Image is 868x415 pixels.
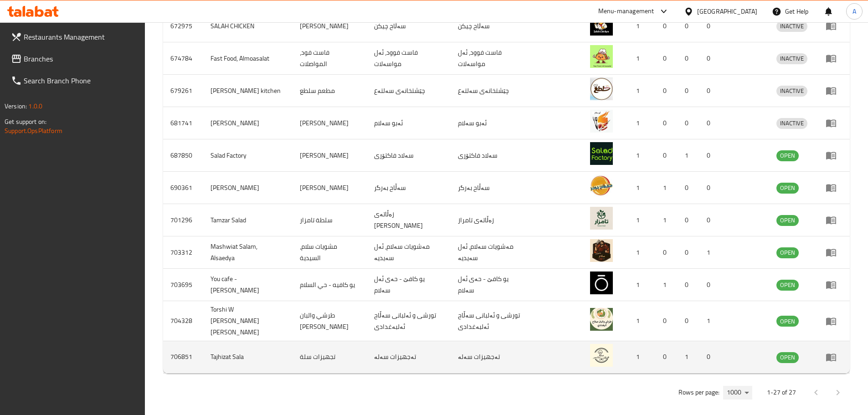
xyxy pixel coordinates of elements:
td: سەڵاح چیکن [367,10,451,42]
span: OPEN [776,247,799,258]
td: [PERSON_NAME] [203,107,293,139]
td: 0 [699,172,721,204]
span: INACTIVE [776,21,807,31]
div: Menu [826,215,842,225]
td: 1 [678,139,699,172]
td: 672975 [163,10,203,42]
td: يو كافيه - حي السلام [293,269,367,301]
td: 1 [624,341,656,373]
td: 1 [624,204,656,236]
span: A [853,6,856,16]
td: Fast Food, Almoasalat [203,42,293,75]
div: [GEOGRAPHIC_DATA] [697,6,757,16]
td: [PERSON_NAME] [203,172,293,204]
div: OPEN [776,150,799,161]
span: OPEN [776,280,799,290]
div: Menu [826,279,842,290]
td: Torshi W [PERSON_NAME] [PERSON_NAME] [203,301,293,341]
td: 1 [699,236,721,269]
span: OPEN [776,316,799,327]
td: 1 [624,107,656,139]
td: 0 [699,75,721,107]
td: 0 [699,107,721,139]
td: Salad Factory [203,139,293,172]
p: Rows per page: [678,387,719,398]
td: مەشویات سەلام، ئەل سەیدیە [367,236,451,269]
a: Search Branch Phone [4,70,145,92]
td: 704328 [163,301,203,341]
td: تورشی و ئەلبانی سەڵاح ئەلبەغدادی [367,301,451,341]
td: 1 [624,236,656,269]
td: 703695 [163,269,203,301]
div: Menu [826,316,842,327]
span: 1.0.0 [28,100,42,112]
td: 0 [678,75,699,107]
img: Salad Factory [590,142,613,165]
td: 0 [699,341,721,373]
span: INACTIVE [776,86,807,96]
td: 0 [678,204,699,236]
td: 0 [678,10,699,42]
td: 1 [624,10,656,42]
td: You cafe - [PERSON_NAME] [203,269,293,301]
td: 0 [699,42,721,75]
td: تەجهیزات سەلە [367,341,451,373]
img: Tajhizat Sala [590,344,613,367]
td: 679261 [163,75,203,107]
div: OPEN [776,215,799,226]
td: 0 [678,269,699,301]
span: INACTIVE [776,118,807,128]
td: 0 [699,269,721,301]
td: 0 [656,341,678,373]
td: 701296 [163,204,203,236]
td: 703312 [163,236,203,269]
td: 0 [656,107,678,139]
span: Version: [5,100,27,112]
td: تەجهیزات سەلە [451,341,534,373]
a: Branches [4,48,145,70]
td: 0 [678,172,699,204]
td: [PERSON_NAME] [293,107,367,139]
td: زەڵاتەی تامراز [451,204,534,236]
img: Abu Salam [590,110,613,133]
div: Menu [826,352,842,363]
td: [PERSON_NAME] [293,10,367,42]
div: OPEN [776,316,799,327]
td: 0 [699,139,721,172]
td: زەڵاتەی [PERSON_NAME] [367,204,451,236]
td: 1 [656,204,678,236]
span: Search Branch Phone [24,75,138,86]
img: Salata kitchen [590,77,613,100]
td: [PERSON_NAME] kitchen [203,75,293,107]
td: SALAH CHICKEN [203,10,293,42]
span: OPEN [776,183,799,193]
td: سەلاد فاكتۆری [367,139,451,172]
td: 687850 [163,139,203,172]
td: 0 [699,204,721,236]
div: INACTIVE [776,53,807,64]
span: Restaurants Management [24,31,138,42]
td: 1 [656,172,678,204]
td: فاست فود، المواصلات [293,42,367,75]
td: 674784 [163,42,203,75]
td: 0 [656,301,678,341]
div: Menu [826,182,842,193]
td: چێشتخانەی سەلتەع [367,75,451,107]
td: سەلاد فاكتۆری [451,139,534,172]
td: سەڵاح بەرگر [451,172,534,204]
td: Mashwiat Salam, Alsaedya [203,236,293,269]
div: OPEN [776,352,799,363]
td: 706851 [163,341,203,373]
div: Menu [826,247,842,258]
img: Torshi W alban Salah Albaghdadi [590,308,613,331]
td: سەڵاح بەرگر [367,172,451,204]
div: Menu-management [598,6,654,17]
img: Fast Food, Almoasalat [590,45,613,68]
td: 0 [678,107,699,139]
td: 0 [656,10,678,42]
td: مەشویات سەلام، ئەل سەیدیە [451,236,534,269]
td: مطعم سلطع [293,75,367,107]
